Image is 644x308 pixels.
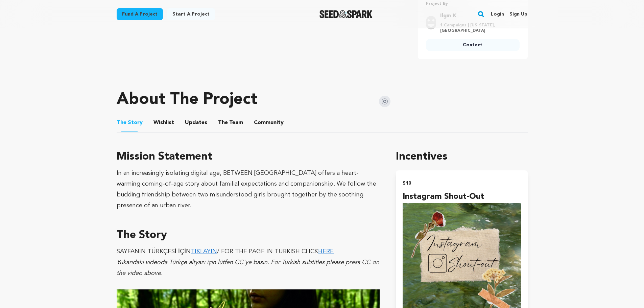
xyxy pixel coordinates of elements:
img: Seed&Spark Instagram Icon [379,96,390,107]
span: SAYFANIN TÜRKÇESİ İÇİN [117,248,191,255]
h1: Incentives [396,149,527,165]
a: Contact [426,39,520,51]
h3: Mission Statement [117,149,380,165]
h1: About The Project [117,92,257,108]
div: In an increasingly isolating digital age, BETWEEN [GEOGRAPHIC_DATA] offers a heart-warming coming... [117,168,380,211]
span: The [218,119,228,127]
a: HERE [318,248,334,255]
span: Wishlist [153,119,174,127]
span: The [117,119,126,127]
a: Seed&Spark Homepage [319,10,373,18]
h3: The Story [117,227,380,243]
a: Start a project [167,8,215,20]
span: / FOR THE PAGE IN TURKISH CLICK [217,248,318,255]
h4: Instagram Shout-out [403,191,521,203]
a: TIKLAYIN [191,248,217,255]
span: Updates [185,119,207,127]
span: Team [218,119,243,127]
span: Story [117,119,143,127]
a: Fund a project [117,8,163,20]
a: Sign up [509,9,527,20]
em: Yukarıdaki videoda Türkçe altyazı için lütfen CC'ye basın. For Turkish subtitles please press CC ... [117,259,379,276]
a: Login [491,9,504,20]
img: Seed&Spark Logo Dark Mode [319,10,373,18]
h2: $10 [403,179,521,188]
span: Community [254,119,284,127]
